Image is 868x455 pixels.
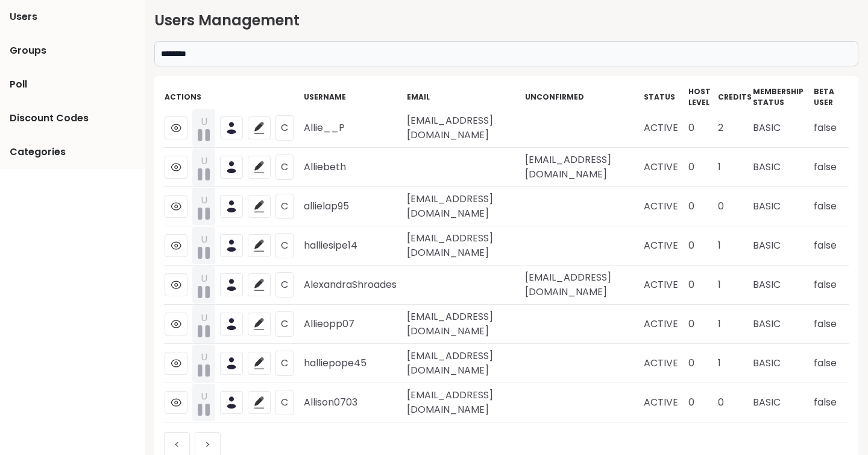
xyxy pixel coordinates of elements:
[154,10,858,31] h2: Users Management
[688,266,717,305] td: 0
[752,383,813,422] td: BASIC
[643,226,688,266] td: ACTIVE
[813,109,849,148] td: false
[192,109,215,147] button: U
[192,305,215,343] button: U
[303,86,406,109] th: Username
[275,233,294,258] button: C
[717,187,752,226] td: 0
[688,187,717,226] td: 0
[406,344,524,383] td: [EMAIL_ADDRESS][DOMAIN_NAME]
[643,344,688,383] td: ACTIVE
[406,187,524,226] td: [EMAIL_ADDRESS][DOMAIN_NAME]
[406,109,524,148] td: [EMAIL_ADDRESS][DOMAIN_NAME]
[303,109,406,148] td: Allie__P
[303,187,406,226] td: allielap95
[303,226,406,266] td: halliesipe14
[752,266,813,305] td: BASIC
[688,305,717,344] td: 0
[10,77,27,92] span: Poll
[752,305,813,344] td: BASIC
[406,383,524,422] td: [EMAIL_ADDRESS][DOMAIN_NAME]
[303,148,406,187] td: Alliebeth
[643,109,688,148] td: ACTIVE
[813,187,849,226] td: false
[524,266,643,305] td: [EMAIL_ADDRESS][DOMAIN_NAME]
[192,227,215,264] button: U
[643,187,688,226] td: ACTIVE
[717,266,752,305] td: 1
[717,383,752,422] td: 0
[406,86,524,109] th: Email
[752,344,813,383] td: BASIC
[813,266,849,305] td: false
[752,187,813,226] td: BASIC
[717,305,752,344] td: 1
[303,305,406,344] td: Allieopp07
[643,148,688,187] td: ACTIVE
[688,109,717,148] td: 0
[303,344,406,383] td: halliepope45
[752,226,813,266] td: BASIC
[813,383,849,422] td: false
[688,344,717,383] td: 0
[688,226,717,266] td: 0
[643,86,688,109] th: Status
[192,345,215,382] button: U
[10,111,89,126] span: Discount Codes
[275,351,294,376] button: C
[275,272,294,297] button: C
[643,266,688,305] td: ACTIVE
[688,86,717,109] th: Host Level
[524,148,643,187] td: [EMAIL_ADDRESS][DOMAIN_NAME]
[688,148,717,187] td: 0
[643,383,688,422] td: ACTIVE
[688,383,717,422] td: 0
[717,86,752,109] th: credits
[10,43,46,58] span: Groups
[192,384,215,421] button: U
[813,305,849,344] td: false
[813,226,849,266] td: false
[813,86,849,109] th: Beta User
[643,305,688,344] td: ACTIVE
[813,148,849,187] td: false
[192,266,215,304] button: U
[192,148,215,186] button: U
[406,226,524,266] td: [EMAIL_ADDRESS][DOMAIN_NAME]
[10,10,37,24] span: Users
[717,226,752,266] td: 1
[752,148,813,187] td: BASIC
[717,148,752,187] td: 1
[406,305,524,344] td: [EMAIL_ADDRESS][DOMAIN_NAME]
[275,154,294,180] button: C
[717,344,752,383] td: 1
[717,109,752,148] td: 2
[752,109,813,148] td: BASIC
[10,145,66,159] span: Categories
[164,86,303,109] th: Actions
[275,390,294,415] button: C
[752,86,813,109] th: Membership Status
[813,344,849,383] td: false
[275,194,294,219] button: C
[303,383,406,422] td: Allison0703
[524,86,643,109] th: Unconfirmed
[275,311,294,337] button: C
[192,188,215,225] button: U
[303,266,406,305] td: AlexandraShroades
[275,115,294,141] button: C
